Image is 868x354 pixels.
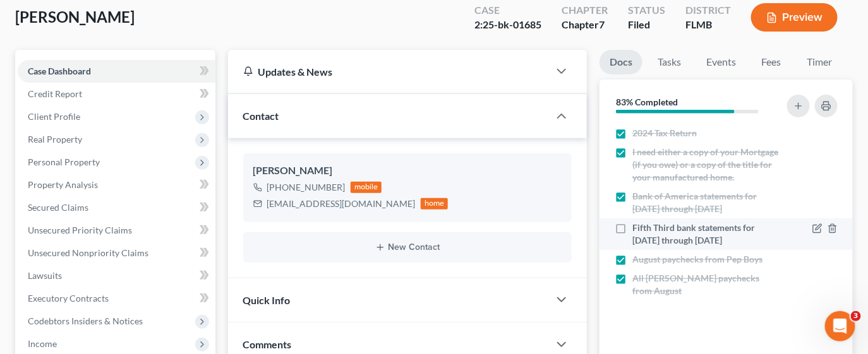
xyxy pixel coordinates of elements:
span: Case Dashboard [28,66,91,76]
span: Personal Property [28,156,100,167]
a: Executory Contracts [18,287,215,310]
a: Unsecured Priority Claims [18,219,215,242]
iframe: Intercom live chat [825,311,855,341]
div: Case [474,3,541,18]
span: Client Profile [28,111,80,122]
div: Chapter [562,3,608,18]
a: Unsecured Nonpriority Claims [18,242,215,264]
span: All [PERSON_NAME] paychecks from August [632,272,778,297]
a: Timer [797,50,842,74]
span: Executory Contracts [28,293,109,304]
span: Secured Claims [28,202,88,213]
span: Income [28,338,57,349]
div: 2:25-bk-01685 [474,18,541,32]
button: Preview [751,3,838,32]
span: Codebtors Insiders & Notices [28,316,143,326]
span: Fifth Third bank statements for [DATE] through [DATE] [632,221,778,247]
a: Tasks [648,50,691,74]
div: home [421,198,449,209]
div: Status [628,3,665,18]
span: I need either a copy of your Mortgage (if you owe) or a copy of the title for your manufactured h... [632,146,778,184]
span: 7 [599,18,605,30]
span: Credit Report [28,88,82,99]
a: Property Analysis [18,174,215,196]
span: Contact [243,110,279,122]
div: Filed [628,18,665,32]
span: Unsecured Priority Claims [28,225,132,235]
div: [PHONE_NUMBER] [267,181,346,194]
span: [PERSON_NAME] [15,8,135,26]
div: [PERSON_NAME] [253,163,562,179]
a: Credit Report [18,83,215,105]
a: Case Dashboard [18,60,215,83]
span: Quick Info [243,294,291,306]
a: Secured Claims [18,196,215,219]
span: Bank of America statements for [DATE] through [DATE] [632,190,778,215]
button: New Contact [253,242,562,252]
div: [EMAIL_ADDRESS][DOMAIN_NAME] [267,198,416,210]
span: 2024 Tax Return [632,127,697,139]
a: Fees [751,50,792,74]
div: FLMB [685,18,731,32]
span: 3 [851,311,861,321]
a: Events [696,50,746,74]
span: Real Property [28,134,82,145]
strong: 83% Completed [616,97,678,107]
span: Property Analysis [28,179,98,190]
span: Comments [243,338,292,350]
div: Chapter [562,18,608,32]
div: District [685,3,731,18]
span: August paychecks from Pep Boys [632,253,763,266]
div: mobile [351,182,382,193]
a: Lawsuits [18,264,215,287]
span: Unsecured Nonpriority Claims [28,247,148,258]
div: Updates & News [243,65,534,78]
a: Docs [600,50,642,74]
span: Lawsuits [28,270,62,281]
